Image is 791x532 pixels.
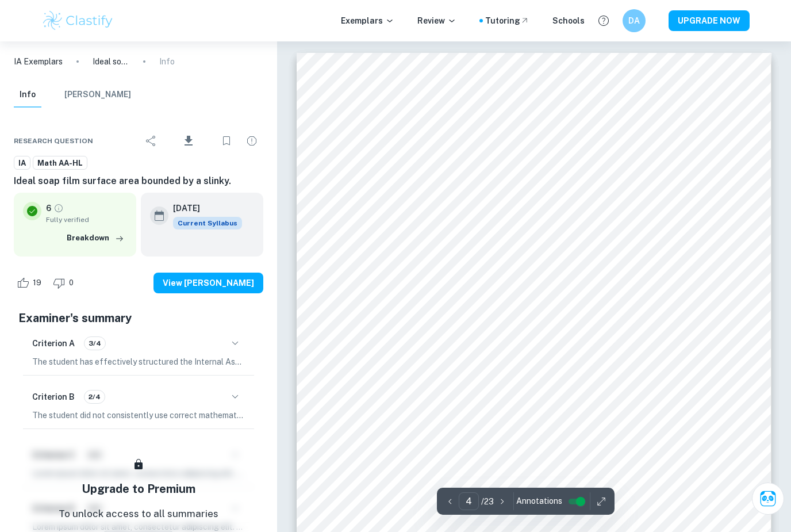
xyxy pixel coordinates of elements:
[33,158,87,169] span: Math AA-HL
[18,309,259,327] h5: Examiner's summary
[417,14,456,27] p: Review
[481,495,494,508] p: / 23
[64,82,131,108] button: [PERSON_NAME]
[516,495,562,507] span: Annotations
[14,274,48,292] div: Like
[63,277,80,289] span: 0
[628,14,641,27] h6: DA
[33,156,87,170] a: Math AA-HL
[26,277,48,289] span: 19
[140,129,163,152] div: Share
[173,217,242,229] div: This exemplar is based on the current syllabus. Feel free to refer to it for inspiration/ideas wh...
[85,392,105,402] span: 2/4
[14,136,93,146] span: Research question
[41,9,114,32] img: Clastify logo
[93,55,129,68] p: Ideal soap film surface area bounded by a slinky.
[669,10,750,31] button: UPGRADE NOW
[53,203,64,213] a: Grade fully verified
[85,338,105,349] span: 3/4
[64,229,127,247] button: Breakdown
[32,337,75,350] h6: Criterion A
[32,355,245,368] p: The student has effectively structured the Internal Assessment by dividing the work into clearly ...
[341,14,394,27] p: Exemplars
[32,409,245,422] p: The student did not consistently use correct mathematical notation, as evidenced by the inappropr...
[594,11,613,30] button: Help and Feedback
[752,483,784,515] button: Ask Clai
[165,126,213,156] div: Download
[50,274,80,292] div: Dislike
[59,507,218,522] p: To unlock access to all summaries
[173,202,233,215] h6: [DATE]
[82,480,195,497] h5: Upgrade to Premium
[46,215,127,225] span: Fully verified
[14,55,63,68] a: IA Exemplars
[14,174,263,188] h6: Ideal soap film surface area bounded by a slinky.
[240,129,263,152] div: Report issue
[552,14,585,27] a: Schools
[173,217,242,229] span: Current Syllabus
[623,9,646,32] button: DA
[153,273,263,293] button: View [PERSON_NAME]
[215,129,238,152] div: Bookmark
[32,391,75,403] h6: Criterion B
[14,82,41,108] button: Info
[14,158,30,169] span: IA
[485,14,529,27] a: Tutoring
[46,202,51,215] p: 6
[14,156,30,170] a: IA
[159,55,175,68] p: Info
